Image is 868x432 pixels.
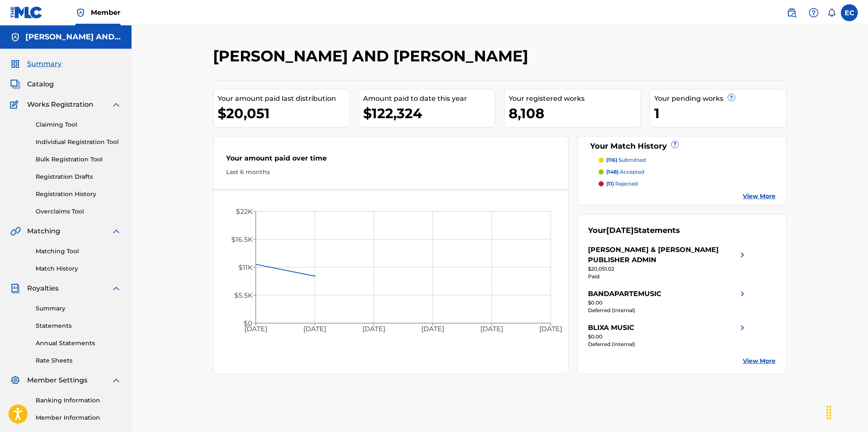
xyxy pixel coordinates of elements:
[588,141,776,152] div: Your Match History
[606,157,617,163] span: (116)
[841,4,858,21] div: User Menu
[480,325,503,333] tspan: [DATE]
[76,8,86,18] img: Top Rightsholder
[421,325,444,333] tspan: [DATE]
[234,291,253,299] tspan: $5.5K
[236,208,253,216] tspan: $22K
[27,100,93,110] span: Works Registration
[10,59,62,69] a: SummarySummary
[226,168,555,177] div: Last 6 months
[36,339,121,348] a: Annual Statements
[27,79,54,89] span: Catalog
[111,100,121,110] img: expand
[25,32,121,42] h5: COHEN AND COHEN
[10,100,21,110] img: Works Registration
[588,323,748,348] a: BLIXA MUSICright chevron icon$0.00Deferred (Internal)
[363,104,495,123] div: $122,324
[36,413,121,422] a: Member Information
[606,180,614,187] span: (11)
[10,79,20,89] img: Catalog
[599,168,776,176] a: (148) accepted
[588,299,748,307] div: $0.00
[509,94,641,104] div: Your registered works
[36,356,121,365] a: Rate Sheets
[27,283,59,294] span: Royalties
[36,155,121,164] a: Bulk Registration Tool
[827,8,836,17] div: Notifications
[783,4,800,21] a: Public Search
[91,8,120,17] span: Member
[654,104,786,123] div: 1
[588,323,634,333] div: BLIXA MUSIC
[218,104,350,123] div: $20,051
[606,180,638,188] p: rejected
[363,94,495,104] div: Amount paid to date this year
[36,190,121,199] a: Registration History
[509,104,641,123] div: 8,108
[36,138,121,147] a: Individual Registration Tool
[588,245,737,265] div: [PERSON_NAME] & [PERSON_NAME] PUBLISHER ADMIN
[588,307,748,314] div: Deferred (Internal)
[743,357,776,366] a: View More
[588,273,748,280] div: Paid
[737,289,748,299] img: right chevron icon
[303,325,326,333] tspan: [DATE]
[362,325,385,333] tspan: [DATE]
[10,79,54,89] a: CatalogCatalog
[10,32,20,42] img: Accounts
[36,304,121,313] a: Summary
[606,168,644,176] p: accepted
[111,226,121,236] img: expand
[654,94,786,104] div: Your pending works
[27,226,60,236] span: Matching
[606,169,619,175] span: (148)
[588,289,661,299] div: BANDAPARTEMUSIC
[588,245,748,280] a: [PERSON_NAME] & [PERSON_NAME] PUBLISHER ADMINright chevron icon$20,051.02Paid
[588,289,748,314] a: BANDAPARTEMUSICright chevron icon$0.00Deferred (Internal)
[10,375,20,385] img: Member Settings
[822,400,836,425] div: Drag
[588,225,680,236] div: Your Statements
[588,333,748,341] div: $0.00
[213,47,532,66] h2: [PERSON_NAME] AND [PERSON_NAME]
[111,375,121,385] img: expand
[238,263,253,271] tspan: $11K
[244,325,267,333] tspan: [DATE]
[36,120,121,129] a: Claiming Tool
[606,226,634,235] span: [DATE]
[588,341,748,348] div: Deferred (Internal)
[826,391,868,432] iframe: Chat Widget
[36,172,121,181] a: Registration Drafts
[787,8,797,18] img: search
[737,323,748,333] img: right chevron icon
[540,325,563,333] tspan: [DATE]
[809,8,819,18] img: help
[244,319,252,327] tspan: $0
[728,94,735,101] span: ?
[599,180,776,188] a: (11) rejected
[36,247,121,256] a: Matching Tool
[36,321,121,330] a: Statements
[844,291,868,359] iframe: Resource Center
[805,4,822,21] div: Help
[743,192,776,201] a: View More
[36,396,121,405] a: Banking Information
[27,59,62,69] span: Summary
[36,207,121,216] a: Overclaims Tool
[10,59,20,69] img: Summary
[588,265,748,273] div: $20,051.02
[10,226,21,236] img: Matching
[231,235,253,244] tspan: $16.5K
[111,283,121,294] img: expand
[599,156,776,164] a: (116) submitted
[606,156,646,164] p: submitted
[737,245,748,265] img: right chevron icon
[218,94,350,104] div: Your amount paid last distribution
[10,283,20,294] img: Royalties
[10,6,43,19] img: MLC Logo
[27,375,87,385] span: Member Settings
[226,153,555,168] div: Your amount paid over time
[672,141,678,148] span: ?
[36,264,121,273] a: Match History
